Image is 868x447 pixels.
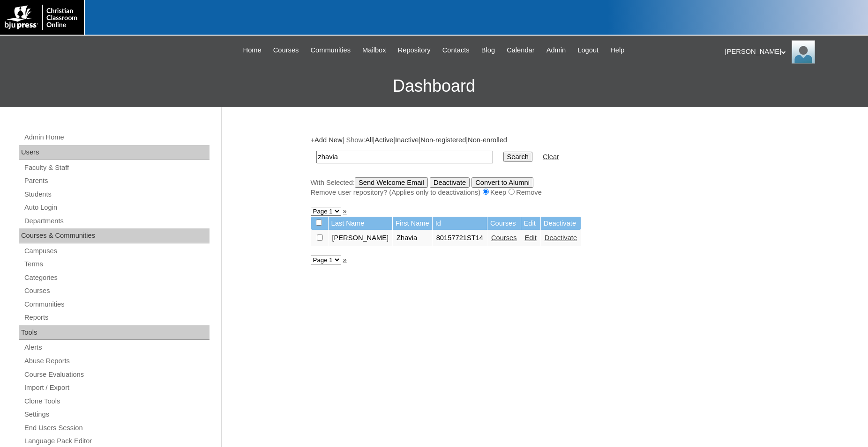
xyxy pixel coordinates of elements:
span: Courses [273,45,299,56]
a: Terms [23,258,210,270]
div: Remove user repository? (Applies only to deactivations) Keep Remove [311,188,775,198]
a: Deactivate [545,234,577,242]
span: Logout [577,45,599,56]
a: Repository [393,45,435,56]
td: Id [433,217,487,230]
a: Communities [23,299,210,310]
span: Repository [398,45,431,56]
a: Courses [23,285,210,297]
a: Abuse Reports [23,355,210,367]
a: End Users Session [23,422,210,434]
a: Import / Export [23,382,210,394]
a: Reports [23,312,210,323]
a: Admin [542,45,571,56]
a: Contacts [438,45,474,56]
a: Categories [23,272,210,284]
a: Logout [573,45,603,56]
td: Deactivate [541,217,581,230]
td: First Name [393,217,432,230]
a: Clear [543,153,559,161]
h3: Dashboard [5,65,863,107]
a: Course Evaluations [23,369,210,381]
a: Calendar [502,45,539,56]
a: Students [23,189,210,200]
input: Search [316,151,493,163]
a: Blog [477,45,500,56]
a: Help [606,45,629,56]
span: Admin [546,45,566,56]
div: Users [19,145,210,160]
a: » [343,256,347,264]
a: All [365,136,373,144]
img: Jonelle Rodriguez [792,40,815,64]
a: Alerts [23,342,210,353]
div: [PERSON_NAME] [725,40,859,64]
a: » [343,207,347,215]
a: Courses [269,45,304,56]
td: [PERSON_NAME] [329,230,393,246]
a: Mailbox [358,45,391,56]
a: Edit [525,234,537,242]
a: Non-enrolled [468,136,507,144]
a: Courses [491,234,517,242]
a: Clone Tools [23,396,210,407]
a: Language Pack Editor [23,435,210,447]
input: Convert to Alumni [471,177,533,188]
a: Auto Login [23,202,210,213]
a: Home [239,45,266,56]
a: Departments [23,215,210,227]
td: Last Name [329,217,393,230]
img: logo-white.png [5,5,79,30]
input: Send Welcome Email [355,177,428,188]
div: Courses & Communities [19,228,210,243]
a: Add New [314,136,342,144]
div: With Selected: [311,177,775,198]
input: Search [503,152,532,162]
td: 80157721ST14 [433,230,487,246]
td: Edit [521,217,540,230]
span: Help [610,45,624,56]
span: Mailbox [362,45,386,56]
td: Courses [487,217,521,230]
a: Non-registered [420,136,466,144]
a: Settings [23,409,210,420]
a: Communities [306,45,355,56]
span: Contacts [442,45,470,56]
a: Parents [23,175,210,187]
a: Campuses [23,245,210,257]
a: Active [374,136,393,144]
span: Calendar [507,45,534,56]
span: Communities [310,45,351,56]
a: Admin Home [23,132,210,143]
input: Deactivate [430,177,470,188]
span: Home [243,45,262,56]
div: Tools [19,325,210,340]
a: Inactive [395,136,419,144]
a: Faculty & Staff [23,162,210,174]
td: Zhavia [393,230,432,246]
span: Blog [481,45,495,56]
div: + | Show: | | | | [311,135,775,197]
